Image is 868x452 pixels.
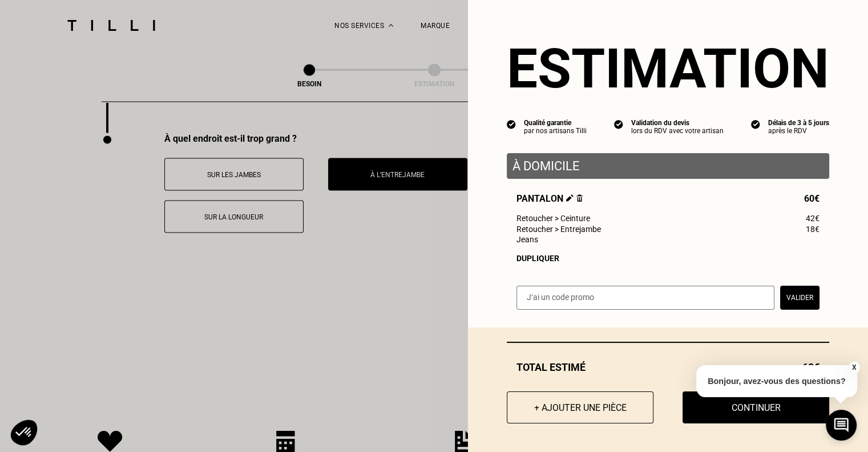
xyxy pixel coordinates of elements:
[696,365,857,397] p: Bonjour, avez-vous des questions?
[507,391,653,423] button: + Ajouter une pièce
[566,194,574,202] img: Éditer
[507,37,829,101] section: Estimation
[507,361,829,373] div: Total estimé
[768,127,829,135] div: après le RDV
[804,193,819,204] span: 60€
[631,119,724,127] div: Validation du devis
[780,286,819,310] button: Valider
[524,127,587,135] div: par nos artisans Tilli
[516,193,583,204] span: Pantalon
[516,254,819,263] div: Dupliquer
[524,119,587,127] div: Qualité garantie
[512,159,823,173] p: À domicile
[507,119,516,129] img: icon list info
[516,235,538,244] span: Jeans
[614,119,623,129] img: icon list info
[516,225,601,234] span: Retoucher > Entrejambe
[806,214,819,223] span: 42€
[806,225,819,234] span: 18€
[751,119,760,129] img: icon list info
[516,214,590,223] span: Retoucher > Ceinture
[576,194,583,202] img: Supprimer
[631,127,724,135] div: lors du RDV avec votre artisan
[516,286,774,310] input: J‘ai un code promo
[848,361,859,374] button: X
[683,391,829,423] button: Continuer
[768,119,829,127] div: Délais de 3 à 5 jours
